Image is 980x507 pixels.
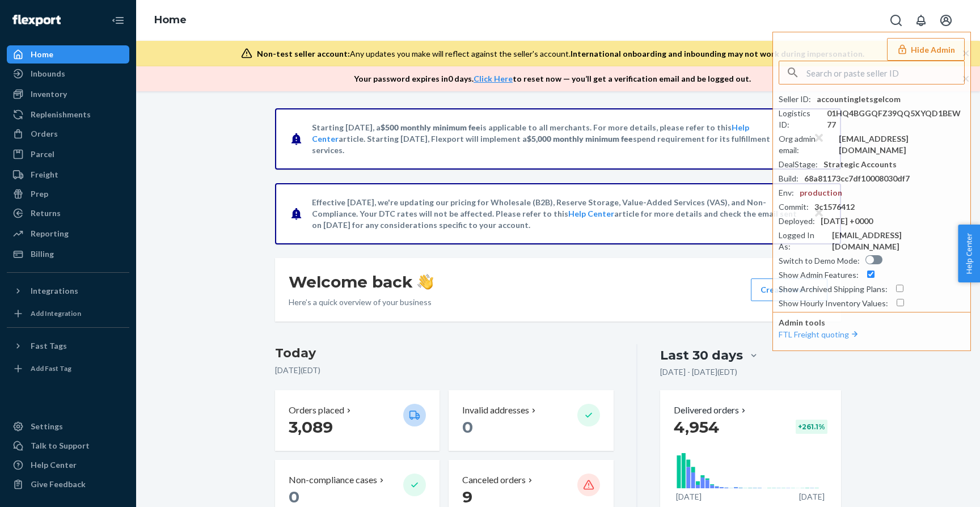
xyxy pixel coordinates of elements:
span: 0 [289,487,299,506]
a: Billing [7,245,129,263]
div: 3c1576412 [814,201,855,213]
span: 4,954 [674,417,719,437]
p: Canceled orders [462,474,526,487]
a: Orders [7,125,129,143]
a: Reporting [7,225,129,243]
a: Parcel [7,145,129,163]
a: FTL Freight quoting [779,329,860,339]
button: Open account menu [935,9,957,32]
img: Flexport logo [12,15,61,26]
a: Talk to Support [7,437,129,455]
p: Orders placed [289,404,344,417]
div: [EMAIL_ADDRESS][DOMAIN_NAME] [832,230,965,252]
a: Freight [7,166,129,184]
button: Close Navigation [107,9,129,32]
span: International onboarding and inbounding may not work during impersonation. [571,49,864,58]
a: Prep [7,185,129,203]
span: 0 [462,417,473,437]
button: Open notifications [910,9,932,32]
p: [DATE] ( EDT ) [275,365,614,376]
div: Integrations [31,285,78,297]
button: Hide Admin [887,38,965,61]
p: Starting [DATE], a is applicable to all merchants. For more details, please refer to this article... [312,122,802,156]
a: Help Center [7,456,129,474]
a: Click Here [474,74,513,83]
div: Prep [31,188,48,200]
button: Help Center [958,225,980,282]
a: Add Integration [7,305,129,323]
p: [DATE] [799,491,825,502]
div: Switch to Demo Mode : [779,255,860,267]
div: Add Fast Tag [31,364,71,373]
div: [EMAIL_ADDRESS][DOMAIN_NAME] [839,133,965,156]
div: Deployed : [779,216,815,227]
a: Inventory [7,85,129,103]
div: Inventory [31,88,67,100]
a: Returns [7,204,129,222]
ol: breadcrumbs [145,4,196,37]
a: Inbounds [7,65,129,83]
a: Home [7,45,129,64]
p: [DATE] - [DATE] ( EDT ) [660,366,737,378]
p: Invalid addresses [462,404,529,417]
div: production [800,187,842,198]
button: Create new [751,278,827,301]
div: [DATE] +0000 [821,216,873,227]
div: Org admin email : [779,133,833,156]
p: Your password expires in 0 days . to reset now — you’ll get a verification email and be logged out. [354,73,751,84]
div: Logged In As : [779,230,826,252]
div: DealStage : [779,159,818,170]
p: Effective [DATE], we're updating our pricing for Wholesale (B2B), Reserve Storage, Value-Added Se... [312,197,802,231]
span: $500 monthly minimum fee [381,122,480,132]
div: Freight [31,169,58,180]
div: Help Center [31,459,77,471]
span: $5,000 monthly minimum fee [527,134,633,143]
div: Last 30 days [660,347,743,364]
a: Replenishments [7,105,129,124]
button: Give Feedback [7,475,129,493]
p: Here’s a quick overview of your business [289,297,433,308]
div: accountingletsgelcom [817,94,901,105]
div: Give Feedback [31,479,86,490]
p: [DATE] [676,491,702,502]
button: Orders placed 3,089 [275,390,440,451]
div: Seller ID : [779,94,811,105]
h1: Welcome back [289,272,433,292]
button: Open Search Box [885,9,907,32]
div: Show Admin Features : [779,269,859,281]
span: 3,089 [289,417,333,437]
div: Reporting [31,228,69,239]
button: Integrations [7,282,129,300]
div: Home [31,49,53,60]
div: Settings [31,421,63,432]
div: 01HQ4BGGQFZ39QQ5XYQD1BEW77 [827,108,965,130]
div: Talk to Support [31,440,90,451]
h3: Today [275,344,614,362]
p: Admin tools [779,317,965,328]
div: Show Archived Shipping Plans : [779,284,888,295]
input: Search or paste seller ID [806,61,964,84]
div: Inbounds [31,68,65,79]
div: + 261.1 % [796,420,827,434]
div: Parcel [31,149,54,160]
a: Add Fast Tag [7,360,129,378]
button: Delivered orders [674,404,748,417]
a: Help Center [568,209,614,218]
div: Strategic Accounts [823,159,897,170]
div: Env : [779,187,794,198]
p: Non-compliance cases [289,474,377,487]
a: Settings [7,417,129,436]
span: 9 [462,487,472,506]
div: Show Hourly Inventory Values : [779,298,888,309]
div: Add Integration [31,309,81,318]
div: Orders [31,128,58,140]
div: Fast Tags [31,340,67,352]
div: Build : [779,173,799,184]
div: Logistics ID : [779,108,821,130]
button: Fast Tags [7,337,129,355]
div: Any updates you make will reflect against the seller's account. [257,48,864,60]
div: 68a81173cc7df10008030df7 [804,173,910,184]
button: Invalid addresses 0 [449,390,613,451]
